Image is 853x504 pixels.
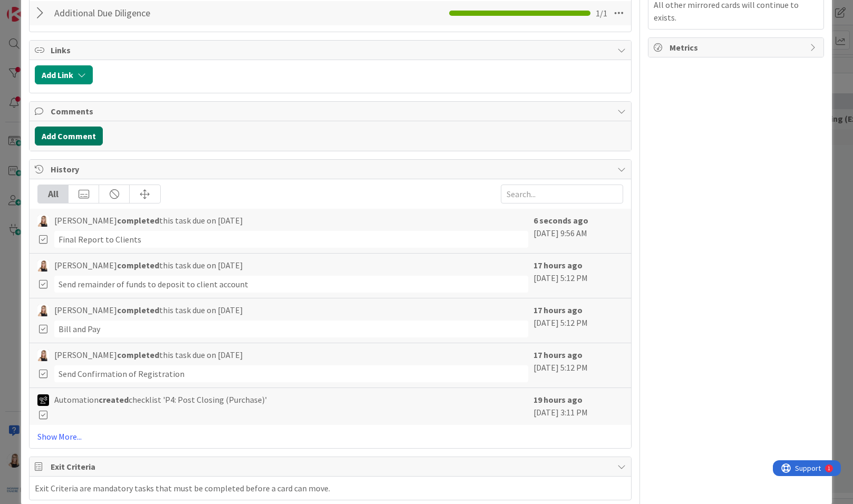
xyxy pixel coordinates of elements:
[534,393,623,420] div: [DATE] 3:11 PM
[117,260,159,270] b: completed
[54,231,528,248] div: Final Report to Clients
[51,163,612,176] span: History
[37,305,49,316] img: DB
[534,304,623,337] div: [DATE] 5:12 PM
[51,4,288,23] input: Add Checklist...
[534,259,623,293] div: [DATE] 5:12 PM
[37,350,49,361] img: DB
[54,276,528,293] div: Send remainder of funds to deposit to client account
[117,350,159,360] b: completed
[54,348,243,361] span: [PERSON_NAME] this task due on [DATE]
[54,365,528,382] div: Send Confirmation of Registration
[51,460,612,473] span: Exit Criteria
[117,215,159,226] b: completed
[534,215,588,226] b: 6 seconds ago
[22,2,48,14] span: Support
[670,41,804,54] span: Metrics
[35,65,93,84] button: Add Link
[534,305,583,315] b: 17 hours ago
[501,185,623,203] input: Search...
[38,185,69,203] div: All
[55,4,57,13] div: 1
[596,7,607,20] span: 1 / 1
[37,215,49,227] img: DB
[54,304,243,316] span: [PERSON_NAME] this task due on [DATE]
[534,350,583,360] b: 17 hours ago
[51,105,612,118] span: Comments
[51,44,612,56] span: Links
[534,260,583,270] b: 17 hours ago
[54,214,243,227] span: [PERSON_NAME] this task due on [DATE]
[534,348,623,382] div: [DATE] 5:12 PM
[54,259,243,272] span: [PERSON_NAME] this task due on [DATE]
[37,430,623,443] a: Show More...
[534,214,623,248] div: [DATE] 9:56 AM
[54,321,528,337] div: Bill and Pay
[534,394,583,405] b: 19 hours ago
[117,305,159,315] b: completed
[35,482,330,495] div: Exit Criteria are mandatory tasks that must be completed before a card can move.
[54,393,267,406] span: Automation checklist 'P4: Post Closing (Purchase)'
[99,394,129,405] b: created
[37,260,49,272] img: DB
[35,127,103,146] button: Add Comment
